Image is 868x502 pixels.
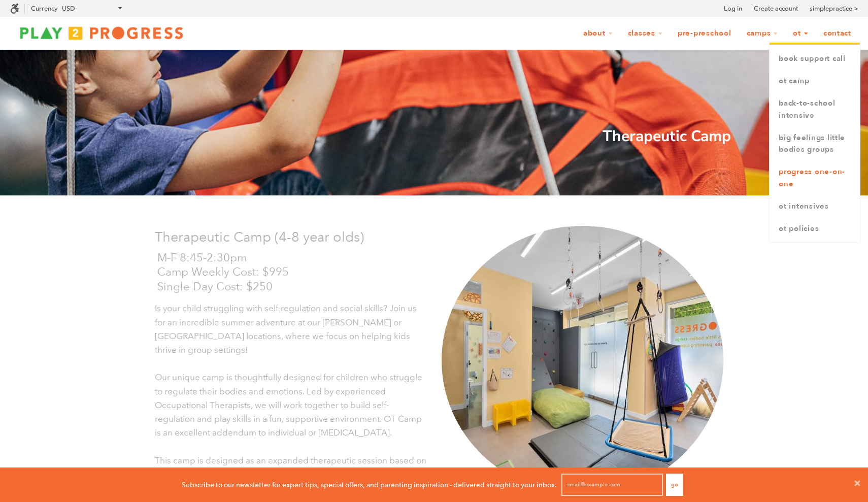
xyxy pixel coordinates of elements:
p: M-F 8:45-2:30pm [157,251,426,265]
a: OT [786,24,815,43]
a: Contact [817,24,858,43]
span: This camp is designed as an expanded therapeutic session based on our therapy groups. Campers who... [155,455,426,493]
a: Create account [754,4,798,14]
span: Is your child struggling with self-regulation and social skills? Join us for an incredible summer... [155,303,417,355]
input: email@example.com [561,474,663,496]
a: simplepractice > [810,4,858,14]
a: Big Feelings Little Bodies Groups [770,127,860,161]
a: Pre-Preschool [671,24,738,43]
a: OT Intensives [770,195,860,218]
a: About [577,24,619,43]
button: Go [666,474,683,496]
span: -8 year olds) [287,228,364,245]
a: OT Policies [770,218,860,240]
strong: Therapeutic Camp [603,126,731,147]
a: Back-to-School Intensive [770,92,860,127]
span: Our unique camp is thoughtfully designed for children who struggle to regulate their bodies and e... [155,372,422,438]
a: Progress One-on-One [770,161,860,195]
a: Classes [621,24,669,43]
a: Log in [724,4,742,14]
img: Play2Progress logo [10,23,193,43]
a: book support call [770,48,860,70]
p: Therapeutic Camp (4 [155,226,426,248]
a: OT Camp [770,70,860,92]
label: Currency [31,5,57,12]
p: Subscribe to our newsletter for expert tips, special offers, and parenting inspiration - delivere... [182,479,557,490]
a: Camps [740,24,785,43]
p: Single Day Cost: $250 [157,280,426,294]
p: Camp Weekly Cost: $995 [157,265,426,280]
